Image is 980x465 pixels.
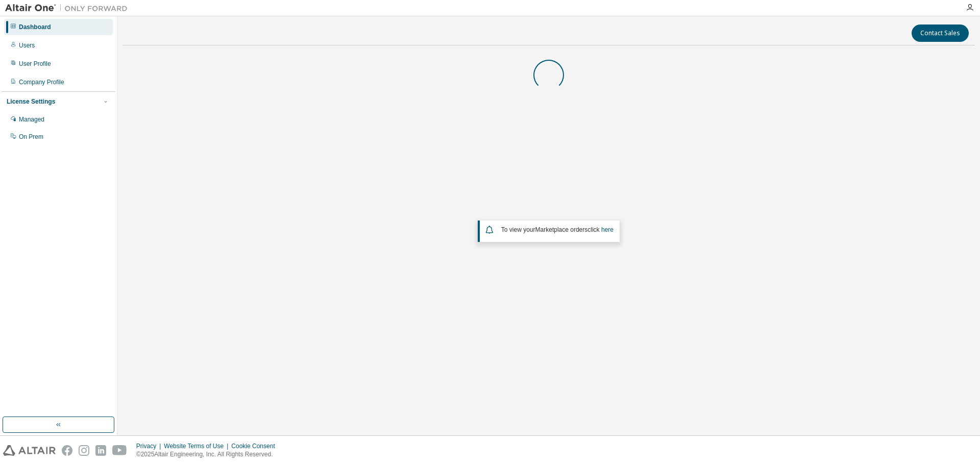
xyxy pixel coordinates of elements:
[112,445,127,456] img: youtube.svg
[95,445,106,456] img: linkedin.svg
[19,115,44,124] div: Managed
[19,23,51,31] div: Dashboard
[7,97,55,106] div: License Settings
[136,450,281,459] p: © 2025 Altair Engineering, Inc. All Rights Reserved.
[601,226,614,233] a: here
[19,133,43,141] div: On Prem
[3,445,56,456] img: altair_logo.svg
[5,3,133,13] img: Altair One
[19,78,64,86] div: Company Profile
[136,442,164,450] div: Privacy
[19,60,51,68] div: User Profile
[19,41,35,50] div: Users
[501,226,614,233] span: To view your click
[535,226,588,233] em: Marketplace orders
[79,445,89,456] img: instagram.svg
[912,25,969,42] button: Contact Sales
[231,442,281,450] div: Cookie Consent
[62,445,72,456] img: facebook.svg
[164,442,231,450] div: Website Terms of Use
